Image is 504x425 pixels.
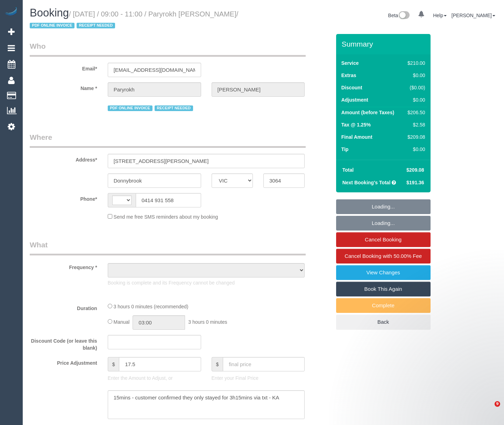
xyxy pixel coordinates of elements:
[342,167,354,173] strong: Total
[24,82,102,92] label: Name *
[341,60,359,67] label: Service
[108,105,152,111] span: PDF ONLINE INVOICE
[341,96,368,103] label: Adjustment
[108,357,119,371] span: $
[345,253,422,259] span: Cancel Booking with 50.00% Fee
[495,401,500,407] span: 9
[24,302,102,312] label: Duration
[30,240,306,255] legend: What
[24,335,102,351] label: Discount Code (or leave this blank)
[263,173,305,188] input: Post Code*
[30,41,306,57] legend: Who
[30,23,74,28] span: PDF ONLINE INVOICE
[24,193,102,203] label: Phone*
[480,401,497,418] iframe: Intercom live chat
[341,72,356,79] label: Extras
[24,261,102,271] label: Frequency *
[405,60,425,67] div: $210.00
[405,96,425,103] div: $0.00
[108,82,201,97] input: First Name*
[223,357,305,371] input: final price
[433,13,447,18] a: Help
[24,357,102,366] label: Price Adjustment
[398,11,410,20] img: New interface
[405,109,425,116] div: $206.50
[341,146,349,153] label: Tip
[341,84,362,91] label: Discount
[342,180,391,185] strong: Next Booking's Total
[24,154,102,163] label: Address*
[405,72,425,79] div: $0.00
[405,84,425,91] div: ($0.00)
[108,63,201,77] input: Email*
[114,319,130,325] span: Manual
[4,7,18,17] img: Automaid Logo
[136,193,201,207] input: Phone*
[30,7,69,19] span: Booking
[108,173,201,188] input: Suburb*
[342,40,427,48] h3: Summary
[341,109,394,116] label: Amount (before Taxes)
[114,214,218,220] span: Send me free SMS reminders about my booking
[341,133,372,140] label: Final Amount
[336,282,431,296] a: Book This Again
[452,13,495,18] a: [PERSON_NAME]
[388,13,410,18] a: Beta
[406,180,424,185] span: $191.36
[406,167,424,173] span: $209.08
[405,133,425,140] div: $209.08
[30,10,238,30] small: / [DATE] / 09:00 - 11:00 / Paryrokh [PERSON_NAME]
[155,105,193,111] span: RECEIPT NEEDED
[108,279,305,286] p: Booking is complete and its Frequency cannot be changed
[336,232,431,247] a: Cancel Booking
[212,357,223,371] span: $
[188,319,227,325] span: 3 hours 0 minutes
[405,121,425,128] div: $2.58
[336,265,431,280] a: View Changes
[24,63,102,72] label: Email*
[212,375,305,382] p: Enter your Final Price
[405,146,425,153] div: $0.00
[212,82,305,97] input: Last Name*
[30,132,306,148] legend: Where
[77,23,115,28] span: RECEIPT NEEDED
[108,375,201,382] p: Enter the Amount to Adjust, or
[336,249,431,263] a: Cancel Booking with 50.00% Fee
[114,304,189,309] span: 3 hours 0 minutes (recommended)
[341,121,371,128] label: Tax @ 1.25%
[336,315,431,329] a: Back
